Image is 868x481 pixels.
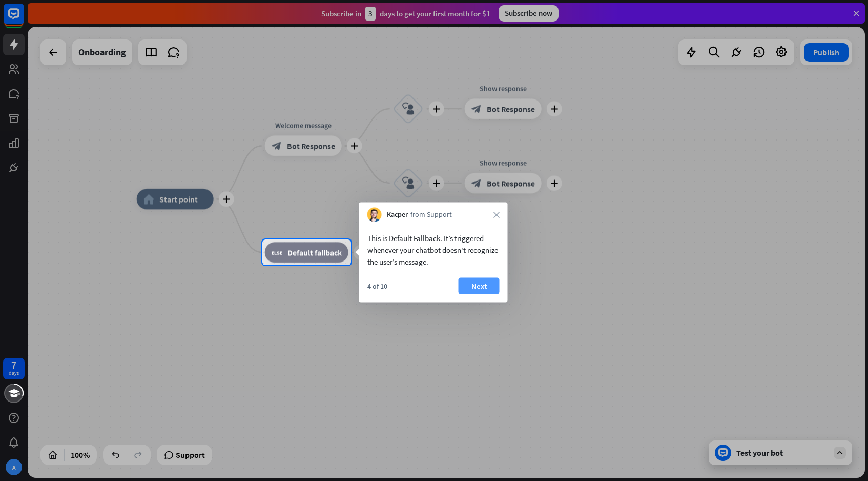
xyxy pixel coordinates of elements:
[8,4,39,35] button: Open LiveChat chat widget
[367,232,500,268] div: This is Default Fallback. It’s triggered whenever your chatbot doesn't recognize the user’s message.
[367,282,387,291] div: 4 of 10
[410,210,452,220] span: from Support
[287,247,342,257] span: Default fallback
[459,278,500,294] button: Next
[387,210,408,220] span: Kacper
[272,247,282,257] i: block_fallback
[493,212,500,218] i: close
